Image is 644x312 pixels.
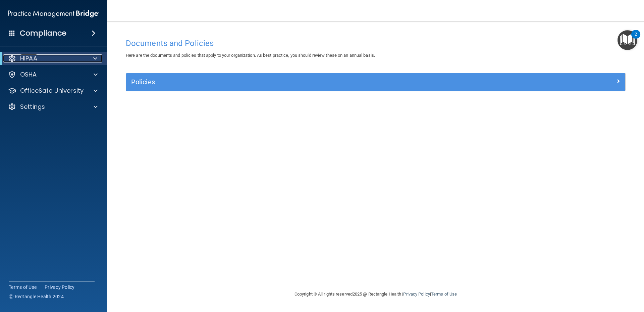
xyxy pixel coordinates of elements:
a: OfficeSafe University [8,87,98,95]
p: Settings [20,103,45,111]
a: Policies [131,77,620,87]
button: Open Resource Center, 2 new notifications [618,30,637,50]
div: 2 [635,34,637,43]
h5: Policies [131,78,495,86]
a: Terms of Use [431,292,457,297]
h4: Documents and Policies [126,39,626,48]
a: Terms of Use [9,284,37,291]
img: PMB logo [8,7,99,20]
p: OfficeSafe University [20,87,84,95]
p: HIPAA [20,54,37,62]
h4: Compliance [20,29,66,38]
iframe: Drift Widget Chat Controller [528,264,636,291]
a: HIPAA [8,54,97,62]
a: Privacy Policy [403,292,430,297]
span: Here are the documents and policies that apply to your organization. As best practice, you should... [126,53,375,58]
a: Settings [8,103,98,111]
span: Ⓒ Rectangle Health 2024 [9,293,64,300]
a: OSHA [8,71,98,79]
a: Privacy Policy [45,284,75,291]
p: OSHA [20,71,37,79]
div: Copyright © All rights reserved 2025 @ Rectangle Health | | [253,283,498,305]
